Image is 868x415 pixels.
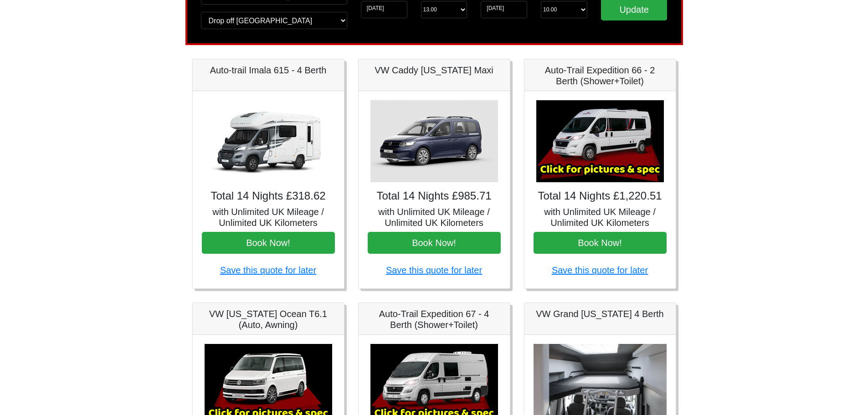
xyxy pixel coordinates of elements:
a: Save this quote for later [220,265,316,275]
img: Auto-trail Imala 615 - 4 Berth [205,100,332,182]
h5: with Unlimited UK Mileage / Unlimited UK Kilometers [368,206,501,228]
a: Save this quote for later [552,265,648,275]
h4: Total 14 Nights £1,220.51 [534,190,667,203]
img: Auto-Trail Expedition 66 - 2 Berth (Shower+Toilet) [536,100,664,182]
h5: VW Grand [US_STATE] 4 Berth [534,308,667,319]
h4: Total 14 Nights £318.62 [202,190,335,203]
button: Book Now! [368,232,501,254]
img: VW Caddy California Maxi [370,100,498,182]
button: Book Now! [202,232,335,254]
button: Book Now! [534,232,667,254]
h4: Total 14 Nights £985.71 [368,190,501,203]
h5: VW [US_STATE] Ocean T6.1 (Auto, Awning) [202,308,335,330]
a: Save this quote for later [386,265,482,275]
h5: Auto-Trail Expedition 67 - 4 Berth (Shower+Toilet) [368,308,501,330]
h5: with Unlimited UK Mileage / Unlimited UK Kilometers [534,206,667,228]
h5: VW Caddy [US_STATE] Maxi [368,65,501,76]
h5: with Unlimited UK Mileage / Unlimited UK Kilometers [202,206,335,228]
h5: Auto-trail Imala 615 - 4 Berth [202,65,335,76]
h5: Auto-Trail Expedition 66 - 2 Berth (Shower+Toilet) [534,65,667,87]
input: Start Date [361,1,407,18]
input: Return Date [481,1,527,18]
